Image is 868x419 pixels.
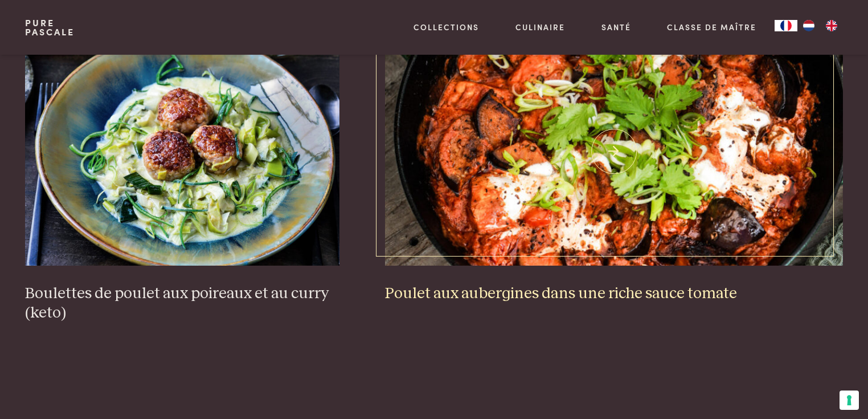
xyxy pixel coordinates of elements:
[667,21,756,33] a: Classe de maître
[775,20,797,31] div: Language
[25,18,75,36] a: PurePascale
[385,284,844,304] h3: Poulet aux aubergines dans une riche sauce tomate
[413,21,479,33] a: Collections
[601,21,631,33] a: Santé
[25,38,339,266] img: Boulettes de poulet aux poireaux et au curry (keto)
[515,21,565,33] a: Culinaire
[25,38,339,323] a: Boulettes de poulet aux poireaux et au curry (keto) Boulettes de poulet aux poireaux et au curry ...
[775,20,797,31] a: FR
[385,38,844,266] img: Poulet aux aubergines dans une riche sauce tomate
[820,20,843,31] a: EN
[385,38,844,303] a: Poulet aux aubergines dans une riche sauce tomate Poulet aux aubergines dans une riche sauce tomate
[775,20,843,31] aside: Language selected: Français
[797,20,820,31] a: NL
[840,390,859,410] button: Vos préférences en matière de consentement pour les technologies de suivi
[25,284,339,323] h3: Boulettes de poulet aux poireaux et au curry (keto)
[797,20,843,31] ul: Language list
